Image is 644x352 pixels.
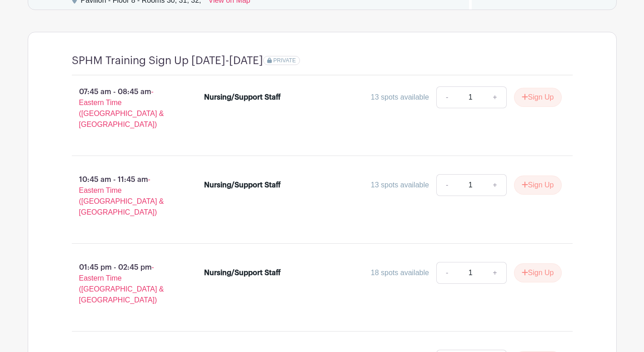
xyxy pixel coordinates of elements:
span: - Eastern Time ([GEOGRAPHIC_DATA] & [GEOGRAPHIC_DATA]) [79,88,164,128]
span: PRIVATE [273,57,296,64]
div: 13 spots available [371,92,429,103]
span: - Eastern Time ([GEOGRAPHIC_DATA] & [GEOGRAPHIC_DATA]) [79,263,164,304]
div: Nursing/Support Staff [204,267,281,278]
a: - [436,174,457,196]
p: 07:45 am - 08:45 am [57,83,190,134]
a: + [484,262,506,284]
p: 10:45 am - 11:45 am [57,171,190,221]
a: + [484,174,506,196]
span: - Eastern Time ([GEOGRAPHIC_DATA] & [GEOGRAPHIC_DATA]) [79,176,164,216]
button: Sign Up [514,176,562,195]
a: - [436,262,457,284]
a: - [436,86,457,108]
button: Sign Up [514,88,562,107]
div: Nursing/Support Staff [204,180,281,191]
button: Sign Up [514,263,562,282]
div: 18 spots available [371,267,429,278]
p: 01:45 pm - 02:45 pm [57,258,190,309]
div: Nursing/Support Staff [204,92,281,103]
a: + [484,86,506,108]
div: 13 spots available [371,180,429,191]
h4: SPHM Training Sign Up [DATE]-[DATE] [72,54,263,67]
